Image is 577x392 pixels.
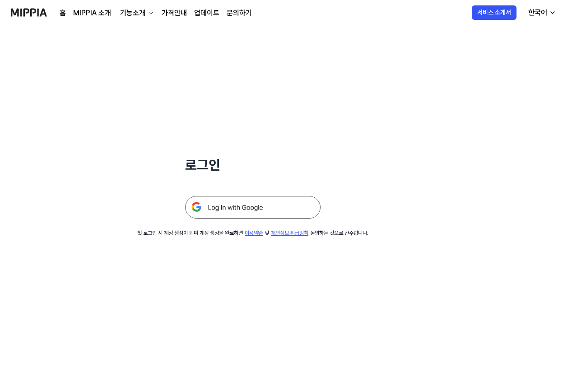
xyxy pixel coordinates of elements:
a: 개인정보 취급방침 [271,230,308,236]
button: 한국어 [521,4,562,22]
a: MIPPIA 소개 [73,8,111,19]
a: 업데이트 [194,8,219,19]
a: 가격안내 [162,8,187,19]
h1: 로그인 [185,155,321,174]
div: 첫 로그인 시 계정 생성이 되며 계정 생성을 완료하면 및 동의하는 것으로 간주합니다. [137,229,368,237]
div: 기능소개 [118,8,147,19]
img: 구글 로그인 버튼 [185,196,321,219]
a: 문의하기 [227,8,252,19]
a: 홈 [60,8,66,19]
a: 이용약관 [245,230,263,236]
button: 서비스 소개서 [472,5,517,20]
div: 한국어 [526,7,549,18]
button: 기능소개 [118,8,154,19]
